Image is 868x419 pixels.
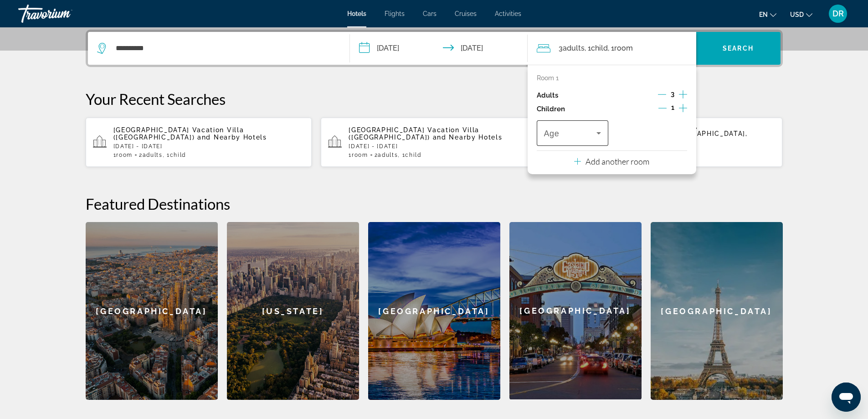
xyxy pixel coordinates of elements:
span: DR [832,9,844,18]
span: en [759,11,768,18]
span: Child [170,152,186,158]
span: Age [544,129,560,138]
span: Child [405,152,421,158]
a: [GEOGRAPHIC_DATA] [86,222,218,400]
iframe: Button to launch messaging window [832,383,861,412]
button: [GEOGRAPHIC_DATA] Vacation Villa ([GEOGRAPHIC_DATA]) and Nearby Hotels[DATE] - [DATE]1Room2Adults... [86,117,312,167]
a: Activities [495,10,521,17]
button: Decrement children [658,103,667,114]
button: Check-in date: Nov 21, 2025 Check-out date: Nov 23, 2025 [350,32,528,65]
span: Child [591,44,608,52]
span: 2 [375,152,398,158]
span: [GEOGRAPHIC_DATA] Vacation Villa ([GEOGRAPHIC_DATA]) [349,126,479,141]
button: Search [696,32,781,65]
button: Increment children [679,102,687,116]
p: Add another room [586,156,649,166]
p: [DATE] - [DATE] [113,143,305,150]
a: Travorium [18,2,109,26]
span: [GEOGRAPHIC_DATA] Vacation Villa ([GEOGRAPHIC_DATA]) [113,126,244,141]
a: [US_STATE] [227,222,359,400]
button: Increment adults [679,88,687,102]
span: Room [614,44,633,52]
span: and Nearby Hotels [197,134,267,141]
button: [GEOGRAPHIC_DATA] Vacation Villa ([GEOGRAPHIC_DATA]) and Nearby Hotels[DATE] - [DATE]1Room2Adults... [321,117,547,167]
span: 3 [671,90,674,98]
p: Your Recent Searches [86,90,783,108]
span: Adults [378,152,398,158]
a: [GEOGRAPHIC_DATA] [651,222,783,400]
button: Travelers: 3 adults, 1 child [528,32,696,65]
span: USD [790,11,804,18]
h2: Featured Destinations [86,195,783,213]
span: 1 [349,152,368,158]
span: 1 [113,152,133,158]
span: Search [723,45,754,52]
span: Adults [563,44,585,52]
span: , 1 [398,152,421,158]
div: Search widget [88,32,781,65]
button: Decrement adults [658,90,666,101]
p: Adults [537,92,558,99]
span: 2 [139,152,163,158]
p: Room 1 [537,74,559,82]
p: Children [537,105,565,113]
p: [DATE] - [DATE] [349,143,540,150]
a: [GEOGRAPHIC_DATA] [509,222,642,400]
a: Flights [385,10,405,17]
a: Cruises [455,10,477,17]
div: [GEOGRAPHIC_DATA] [509,222,642,399]
a: [GEOGRAPHIC_DATA] [368,222,500,400]
button: Change language [759,8,776,21]
span: , 1 [608,42,633,55]
a: Hotels [347,10,366,17]
span: Adults [143,152,163,158]
span: Room [352,152,368,158]
a: Cars [423,10,437,17]
button: Change currency [790,8,812,21]
span: , 1 [585,42,608,55]
span: , 1 [163,152,186,158]
span: 1 [671,104,674,111]
button: Add another room [574,151,649,170]
span: and Nearby Hotels [433,134,503,141]
button: User Menu [826,4,850,23]
span: 3 [559,42,585,55]
span: Room [116,152,133,158]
